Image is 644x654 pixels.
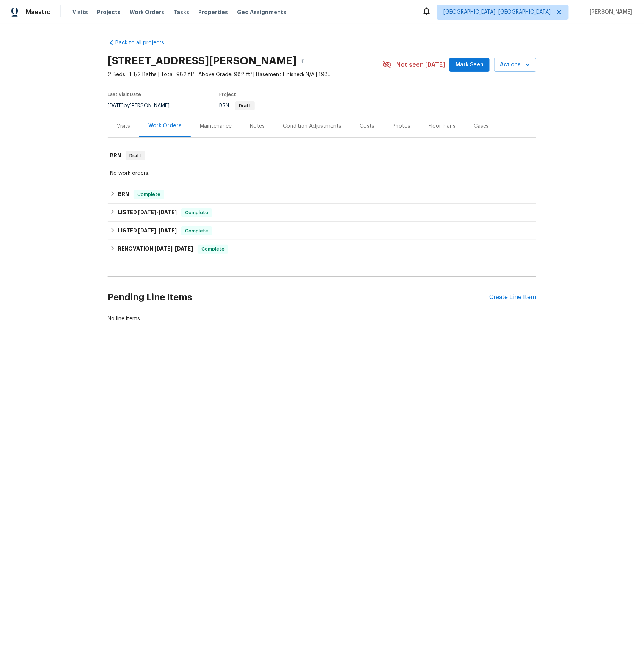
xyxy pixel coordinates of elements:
[283,122,341,130] div: Condition Adjustments
[108,71,383,78] span: 2 Beds | 1 1/2 Baths | Total: 982 ft² | Above Grade: 982 ft² | Basement Finished: N/A | 1985
[126,152,145,160] span: Draft
[219,103,255,108] span: BRN
[108,240,536,258] div: RENOVATION [DATE]-[DATE]Complete
[108,222,536,240] div: LISTED [DATE]-[DATE]Complete
[118,208,177,217] h6: LISTED
[175,246,193,251] span: [DATE]
[159,210,177,215] span: [DATE]
[134,191,163,198] span: Complete
[154,246,193,251] span: -
[108,315,536,323] div: No line items.
[108,57,297,65] h2: [STREET_ADDRESS][PERSON_NAME]
[108,103,124,108] span: [DATE]
[108,204,536,222] div: LISTED [DATE]-[DATE]Complete
[97,8,121,16] span: Projects
[500,60,530,70] span: Actions
[72,8,88,16] span: Visits
[360,122,374,130] div: Costs
[182,209,211,216] span: Complete
[118,190,129,199] h6: BRN
[449,58,490,72] button: Mark Seen
[118,245,193,254] h6: RENOVATION
[182,227,211,235] span: Complete
[110,169,534,177] div: No work orders.
[237,8,286,16] span: Geo Assignments
[117,122,130,130] div: Visits
[108,185,536,204] div: BRN Complete
[198,8,228,16] span: Properties
[587,8,633,16] span: [PERSON_NAME]
[219,92,236,97] span: Project
[429,122,456,130] div: Floor Plans
[110,151,121,160] h6: BRN
[148,122,182,130] div: Work Orders
[393,122,410,130] div: Photos
[108,92,141,97] span: Last Visit Date
[456,60,484,70] span: Mark Seen
[26,8,51,16] span: Maestro
[396,61,445,69] span: Not seen [DATE]
[130,8,164,16] span: Work Orders
[118,226,177,235] h6: LISTED
[236,104,254,108] span: Draft
[108,39,181,47] a: Back to all projects
[159,228,177,233] span: [DATE]
[443,8,551,16] span: [GEOGRAPHIC_DATA], [GEOGRAPHIC_DATA]
[173,9,189,15] span: Tasks
[250,122,265,130] div: Notes
[138,228,156,233] span: [DATE]
[490,294,536,301] div: Create Line Item
[474,122,489,130] div: Cases
[154,246,173,251] span: [DATE]
[297,54,310,68] button: Copy Address
[108,280,490,315] h2: Pending Line Items
[138,228,177,233] span: -
[200,122,232,130] div: Maintenance
[108,101,179,110] div: by [PERSON_NAME]
[494,58,536,72] button: Actions
[138,210,177,215] span: -
[108,144,536,168] div: BRN Draft
[138,210,156,215] span: [DATE]
[198,245,228,253] span: Complete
